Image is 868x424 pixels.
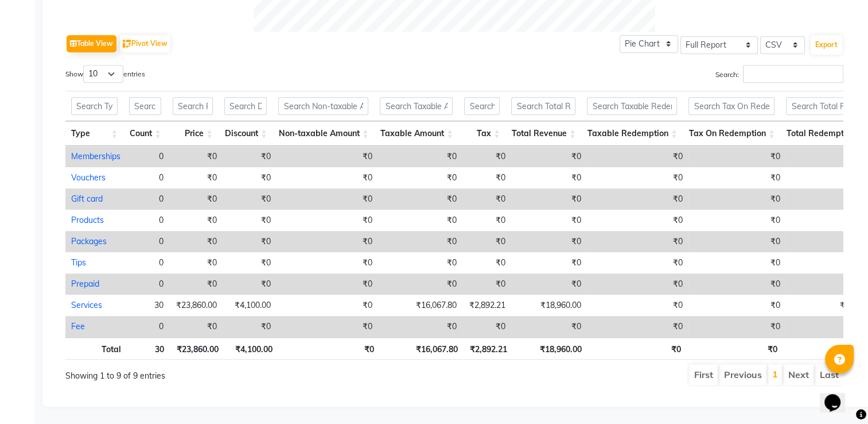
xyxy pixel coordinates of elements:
[462,295,511,316] td: ₹2,892.21
[71,151,120,161] a: Memberships
[786,97,864,115] input: Search Total Redemption
[378,231,462,252] td: ₹0
[587,337,687,360] th: ₹0
[587,295,688,316] td: ₹0
[223,252,277,273] td: ₹0
[688,167,786,188] td: ₹0
[462,146,511,167] td: ₹0
[378,146,462,167] td: ₹0
[464,97,500,115] input: Search Tax
[587,273,688,295] td: ₹0
[378,273,462,295] td: ₹0
[820,378,857,413] iframe: chat widget
[688,295,786,316] td: ₹0
[169,252,223,273] td: ₹0
[223,146,277,167] td: ₹0
[462,210,511,231] td: ₹0
[688,188,786,210] td: ₹0
[374,121,458,146] th: Taxable Amount: activate to sort column ascending
[223,188,277,210] td: ₹0
[71,279,99,289] a: Prepaid
[687,337,783,360] th: ₹0
[277,316,378,337] td: ₹0
[277,252,378,273] td: ₹0
[587,188,688,210] td: ₹0
[71,194,103,204] a: Gift card
[715,65,843,83] label: Search:
[71,300,102,310] a: Services
[71,172,106,183] a: Vouchers
[277,167,378,188] td: ₹0
[688,146,786,167] td: ₹0
[65,337,127,360] th: Total
[277,146,378,167] td: ₹0
[587,146,688,167] td: ₹0
[169,167,223,188] td: ₹0
[224,337,279,360] th: ₹4,100.00
[278,97,368,115] input: Search Non-taxable Amount
[277,273,378,295] td: ₹0
[811,35,842,55] button: Export
[223,273,277,295] td: ₹0
[277,295,378,316] td: ₹0
[380,337,464,360] th: ₹16,067.80
[688,316,786,337] td: ₹0
[170,337,224,360] th: ₹23,860.00
[169,273,223,295] td: ₹0
[462,167,511,188] td: ₹0
[511,146,587,167] td: ₹0
[126,295,169,316] td: 30
[273,121,374,146] th: Non-taxable Amount: activate to sort column ascending
[67,35,116,52] button: Table View
[126,273,169,295] td: 0
[277,231,378,252] td: ₹0
[126,167,169,188] td: 0
[688,273,786,295] td: ₹0
[123,121,167,146] th: Count: activate to sort column ascending
[511,231,587,252] td: ₹0
[380,97,453,115] input: Search Taxable Amount
[587,97,677,115] input: Search Taxable Redemption
[277,210,378,231] td: ₹0
[169,295,223,316] td: ₹23,860.00
[223,167,277,188] td: ₹0
[126,231,169,252] td: 0
[513,337,587,360] th: ₹18,960.00
[511,97,575,115] input: Search Total Revenue
[462,231,511,252] td: ₹0
[511,316,587,337] td: ₹0
[169,231,223,252] td: ₹0
[511,167,587,188] td: ₹0
[378,167,462,188] td: ₹0
[223,231,277,252] td: ₹0
[65,121,123,146] th: Type: activate to sort column ascending
[127,337,170,360] th: 30
[71,215,104,225] a: Products
[688,231,786,252] td: ₹0
[223,210,277,231] td: ₹0
[462,252,511,273] td: ₹0
[462,316,511,337] td: ₹0
[462,188,511,210] td: ₹0
[587,252,688,273] td: ₹0
[688,210,786,231] td: ₹0
[511,252,587,273] td: ₹0
[223,295,277,316] td: ₹4,100.00
[587,167,688,188] td: ₹0
[126,210,169,231] td: 0
[167,121,219,146] th: Price: activate to sort column ascending
[683,121,780,146] th: Tax On Redemption: activate to sort column ascending
[219,121,273,146] th: Discount: activate to sort column ascending
[129,97,161,115] input: Search Count
[464,337,513,360] th: ₹2,892.21
[224,97,267,115] input: Search Discount
[378,210,462,231] td: ₹0
[223,316,277,337] td: ₹0
[65,65,145,83] label: Show entries
[378,188,462,210] td: ₹0
[83,65,123,83] select: Showentries
[126,316,169,337] td: 0
[71,236,107,246] a: Packages
[743,65,843,83] input: Search:
[511,210,587,231] td: ₹0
